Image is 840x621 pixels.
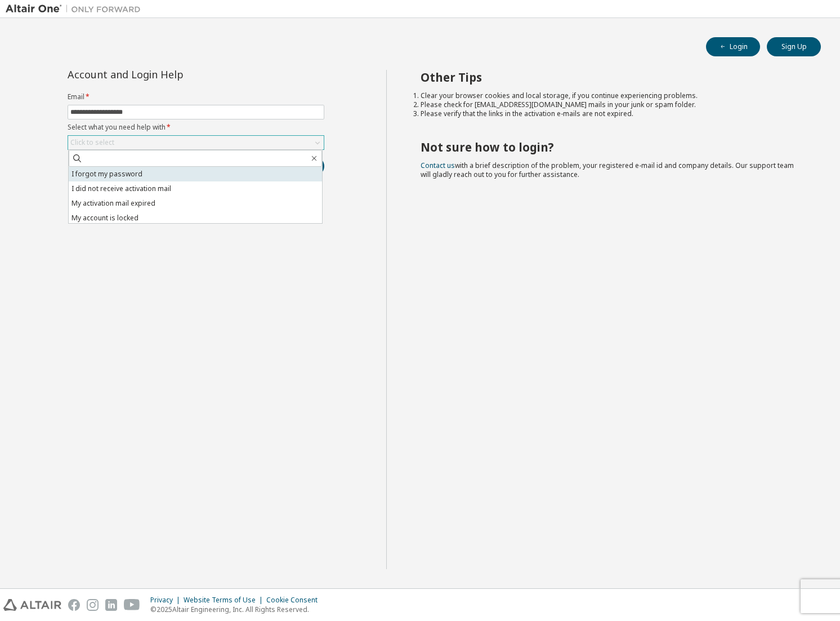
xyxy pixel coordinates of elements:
div: Website Terms of Use [184,596,266,605]
img: altair_logo.svg [3,599,61,611]
h2: Other Tips [421,70,801,85]
img: instagram.svg [87,599,99,611]
div: Click to select [70,138,114,147]
a: Contact us [421,161,455,170]
h2: Not sure how to login? [421,140,801,154]
div: Account and Login Help [68,70,273,79]
div: Cookie Consent [266,596,324,605]
div: Click to select [68,136,324,149]
button: Sign Up [767,37,821,56]
li: Please verify that the links in the activation e-mails are not expired. [421,109,801,118]
p: © 2025 Altair Engineering, Inc. All Rights Reserved. [150,605,324,614]
li: Clear your browser cookies and local storage, if you continue experiencing problems. [421,91,801,100]
img: linkedin.svg [105,599,117,611]
button: Login [706,37,760,56]
label: Email [68,92,324,101]
span: with a brief description of the problem, your registered e-mail id and company details. Our suppo... [421,161,794,179]
img: facebook.svg [68,599,80,611]
img: youtube.svg [124,599,140,611]
li: I forgot my password [69,167,322,181]
img: Altair One [6,3,146,15]
li: Please check for [EMAIL_ADDRESS][DOMAIN_NAME] mails in your junk or spam folder. [421,100,801,109]
div: Privacy [150,596,184,605]
label: Select what you need help with [68,123,324,132]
